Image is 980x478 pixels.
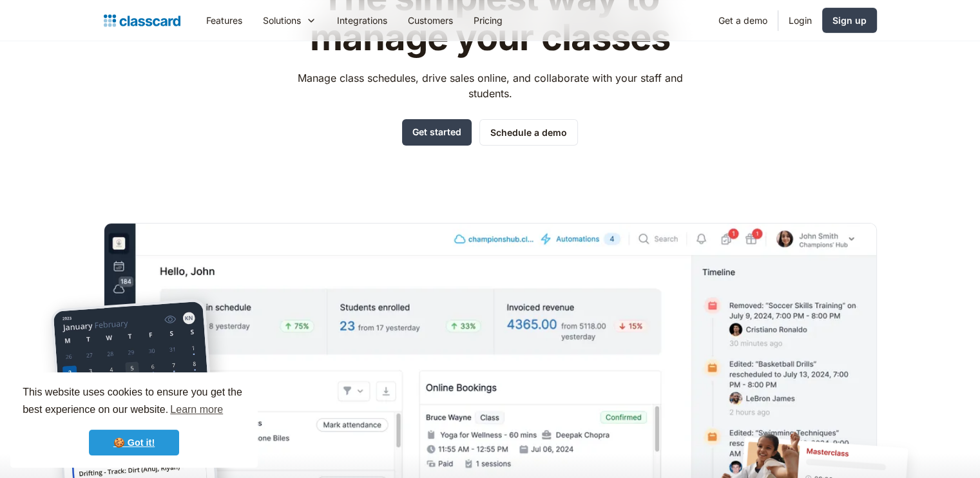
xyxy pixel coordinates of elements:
[263,14,301,27] div: Solutions
[327,6,398,35] a: Integrations
[479,119,578,146] a: Schedule a demo
[168,400,225,419] a: learn more about cookies
[708,6,778,35] a: Get a demo
[822,8,877,33] a: Sign up
[89,430,179,455] a: dismiss cookie message
[10,372,258,468] div: cookieconsent
[285,70,695,101] p: Manage class schedules, drive sales online, and collaborate with your staff and students.
[832,14,867,27] div: Sign up
[196,6,253,35] a: Features
[778,6,822,35] a: Login
[104,12,180,30] a: home
[23,385,245,419] span: This website uses cookies to ensure you get the best experience on our website.
[398,6,463,35] a: Customers
[402,119,472,146] a: Get started
[253,6,327,35] div: Solutions
[463,6,513,35] a: Pricing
